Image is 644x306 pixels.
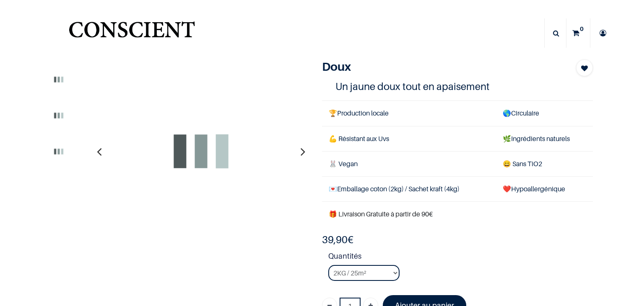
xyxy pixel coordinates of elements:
[67,17,197,50] a: Logo of Conscient
[496,176,593,201] td: ❤️Hypoallergénique
[335,80,579,93] h4: Un jaune doux tout en apaisement
[322,176,496,201] td: Emballage coton (2kg) / Sachet kraft (4kg)
[496,126,593,151] td: Ingrédients naturels
[329,134,389,143] span: 💪 Résistant aux Uvs
[576,59,593,76] button: Add to wishlist
[328,250,593,265] strong: Quantités
[503,159,516,168] span: 😄 S
[496,101,593,126] td: Circulaire
[322,59,552,74] h1: Doux
[578,25,586,33] sup: 0
[322,101,496,126] td: Production locale
[329,210,433,218] font: 🎁 Livraison Gratuite à partir de 90€
[503,134,511,143] span: 🌿
[329,185,337,193] span: 💌
[43,100,74,131] img: Product image
[322,234,353,246] b: €
[496,151,593,176] td: ans TiO2
[322,234,348,246] span: 39,90
[503,109,511,117] span: 🌎
[566,18,590,48] a: 0
[109,59,293,244] img: Product image
[329,159,358,168] span: 🐰 Vegan
[581,63,588,73] span: Add to wishlist
[43,136,74,167] img: Product image
[329,109,337,117] span: 🏆
[43,64,74,95] img: Product image
[67,17,197,50] img: Conscient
